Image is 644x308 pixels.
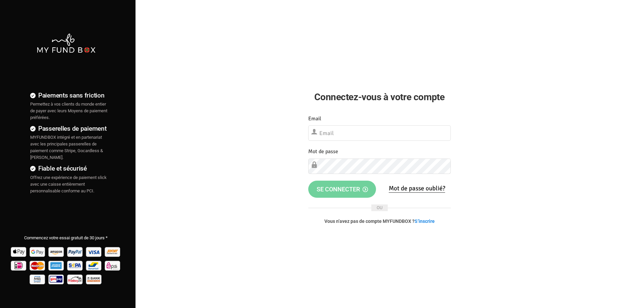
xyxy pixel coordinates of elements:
img: Google Pay [29,245,47,258]
img: Bancontact Pay [85,258,103,272]
label: Email [308,115,321,123]
span: OU [371,204,388,211]
input: Email [308,125,451,141]
span: MYFUNDBOX intégré et en partenariat avec les principales passerelles de paiement comme Stripe, Go... [30,135,103,160]
a: S’inscrire [415,219,435,224]
span: se connecter [317,186,368,193]
h2: Connectez-vous à votre compte [308,90,451,104]
img: p24 Pay [66,272,84,286]
h4: Fiable et sécurisé [30,164,109,173]
img: sepa Pay [66,258,84,272]
h4: Paiements sans friction [30,90,109,100]
span: Permettez à vos clients du monde entier de payer avec leurs Moyens de paiement préférées. [30,102,107,120]
img: giropay [48,272,65,286]
img: american_express Pay [48,258,65,272]
img: Ideal Pay [10,258,28,272]
img: Sofort Pay [104,245,122,258]
img: mb Pay [29,272,47,286]
img: Visa [85,245,103,258]
img: mfbwhite.png [36,33,96,54]
p: Vous n’avez pas de compte MYFUNDBOX ? [308,218,451,225]
a: Mot de passe oublié? [389,184,445,193]
img: Paypal [66,245,84,258]
img: Apple Pay [10,245,28,258]
img: EPS Pay [104,258,122,272]
img: banktransfer [85,272,103,286]
button: se connecter [308,181,376,198]
span: Offrez une expérience de paiement slick avec une caisse entièrement personnalisable conforme au PCI. [30,175,107,193]
img: Amazon [48,245,65,258]
label: Mot de passe [308,147,338,156]
img: Mastercard Pay [29,258,47,272]
h4: Passerelles de paiement [30,124,109,133]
